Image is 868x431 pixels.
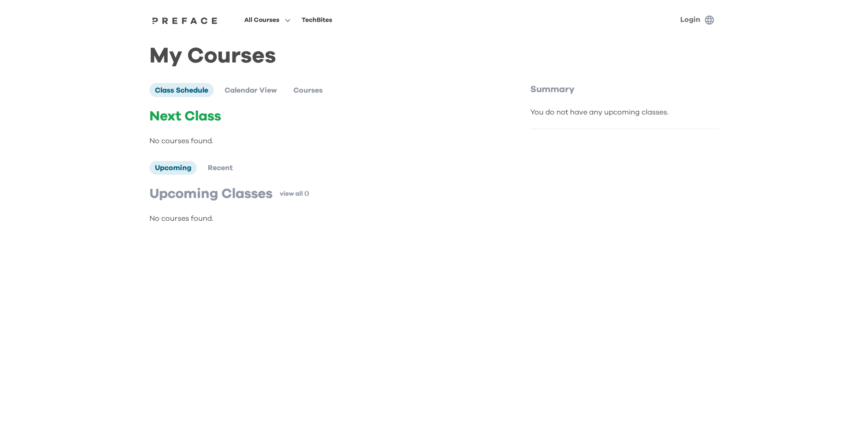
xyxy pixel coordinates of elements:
span: Upcoming [155,164,191,171]
div: TechBites [302,15,332,26]
a: view all () [280,189,309,198]
h1: My Courses [149,51,719,61]
p: Summary [530,83,719,96]
a: Login [680,16,700,23]
button: All Courses [241,14,293,26]
span: All Courses [244,15,279,26]
span: Class Schedule [155,87,208,94]
img: Preface Logo [150,17,220,24]
p: Next Class [149,108,492,125]
p: Upcoming Classes [149,186,272,202]
span: Calendar View [225,87,277,94]
span: Recent [208,164,233,171]
a: Preface Logo [150,16,220,24]
p: No courses found. [149,135,492,146]
p: No courses found. [149,213,492,224]
span: Courses [293,87,323,94]
div: You do not have any upcoming classes. [530,107,719,118]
